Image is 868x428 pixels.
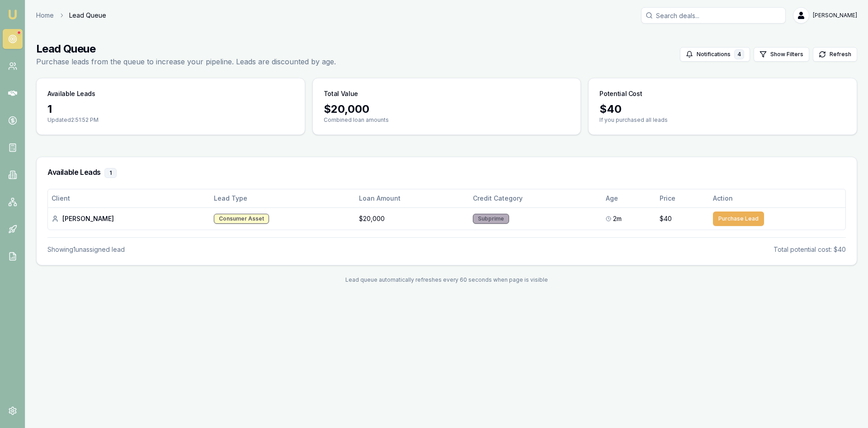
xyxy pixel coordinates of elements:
[48,189,210,207] th: Client
[47,89,95,98] h3: Available Leads
[36,276,857,284] div: Lead queue automatically refreshes every 60 seconds when page is visible
[324,102,570,116] div: $ 20,000
[599,89,642,98] h3: Potential Cost
[656,189,710,207] th: Price
[602,189,656,207] th: Age
[660,214,672,223] span: $40
[210,189,356,207] th: Lead Type
[36,56,336,67] p: Purchase leads from the queue to increase your pipeline. Leads are discounted by age.
[36,42,336,56] h1: Lead Queue
[641,7,786,24] input: Search deals
[680,47,750,62] button: Notifications4
[754,47,809,62] button: Show Filters
[599,102,846,116] div: $ 40
[734,49,744,59] div: 4
[355,207,469,230] td: $20,000
[7,9,18,20] img: emu-icon-u.png
[813,47,857,62] button: Refresh
[774,245,846,254] div: Total potential cost: $40
[813,12,857,19] span: [PERSON_NAME]
[52,214,207,223] div: [PERSON_NAME]
[355,189,469,207] th: Loan Amount
[613,214,622,223] span: 2m
[713,212,764,226] button: Purchase Lead
[469,189,602,207] th: Credit Category
[47,102,294,116] div: 1
[47,168,846,178] h3: Available Leads
[36,11,106,20] nav: breadcrumb
[599,116,846,124] p: If you purchased all leads
[324,89,358,98] h3: Total Value
[47,245,125,254] div: Showing 1 unassigned lead
[214,214,269,224] div: Consumer Asset
[69,11,106,20] span: Lead Queue
[709,189,845,207] th: Action
[473,214,509,224] div: Subprime
[36,11,54,20] a: Home
[324,116,570,124] p: Combined loan amounts
[47,116,294,124] p: Updated 2:51:52 PM
[104,168,117,178] div: 1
